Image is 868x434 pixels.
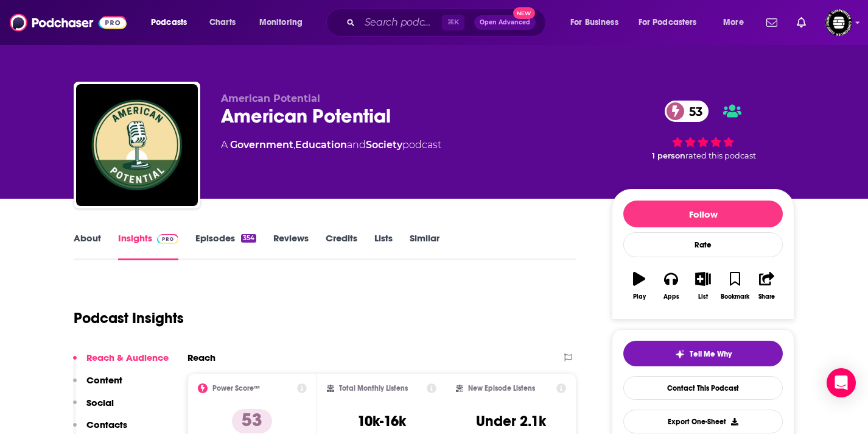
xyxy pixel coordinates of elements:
[442,15,464,30] span: ⌘ K
[825,9,852,36] button: Show profile menu
[698,293,708,301] div: List
[212,384,260,393] h2: Power Score™
[221,93,320,104] span: American Potential
[74,309,184,327] h1: Podcast Insights
[639,14,697,31] span: For Podcasters
[151,14,187,31] span: Podcasts
[360,13,442,32] input: Search podcasts, credits, & more...
[623,201,783,227] button: Follow
[230,139,293,151] a: Government
[675,349,685,359] img: tell me why sparkle
[513,7,535,19] span: New
[339,384,408,393] h2: Total Monthly Listens
[719,264,751,308] button: Bookmark
[73,352,169,374] button: Reach & Audience
[86,352,169,363] p: Reach & Audience
[293,139,295,151] span: ,
[751,264,783,308] button: Share
[687,264,719,308] button: List
[476,412,546,430] h3: Under 2.1k
[195,232,256,260] a: Episodes354
[74,232,101,260] a: About
[73,397,114,419] button: Social
[663,293,679,301] div: Apps
[758,293,775,301] div: Share
[142,13,203,32] button: open menu
[723,14,744,31] span: More
[251,13,318,32] button: open menu
[118,232,178,260] a: InsightsPodchaser Pro
[655,264,687,308] button: Apps
[347,139,366,151] span: and
[827,368,856,397] div: Open Intercom Messenger
[221,138,441,152] div: A podcast
[715,13,759,32] button: open menu
[623,376,783,400] a: Contact This Podcast
[685,151,756,160] span: rated this podcast
[612,93,794,168] div: 53 1 personrated this podcast
[187,352,215,363] h2: Reach
[677,101,709,122] span: 53
[570,14,618,31] span: For Business
[633,293,646,301] div: Play
[374,232,393,260] a: Lists
[241,234,256,243] div: 354
[86,419,127,430] p: Contacts
[76,84,198,206] img: American Potential
[86,374,122,386] p: Content
[825,9,852,36] img: User Profile
[631,13,715,32] button: open menu
[86,397,114,408] p: Social
[690,349,732,359] span: Tell Me Why
[259,14,303,31] span: Monitoring
[366,139,402,151] a: Society
[721,293,749,301] div: Bookmark
[73,374,122,397] button: Content
[273,232,309,260] a: Reviews
[623,410,783,433] button: Export One-Sheet
[157,234,178,244] img: Podchaser Pro
[232,409,272,433] p: 53
[623,264,655,308] button: Play
[209,14,236,31] span: Charts
[665,101,709,122] a: 53
[338,9,558,37] div: Search podcasts, credits, & more...
[326,232,357,260] a: Credits
[468,384,535,393] h2: New Episode Listens
[652,151,685,160] span: 1 person
[480,20,530,26] span: Open Advanced
[623,341,783,366] button: tell me why sparkleTell Me Why
[761,12,782,33] a: Show notifications dropdown
[562,13,634,32] button: open menu
[410,232,439,260] a: Similar
[474,15,536,30] button: Open AdvancedNew
[825,9,852,36] span: Logged in as KarinaSabol
[10,11,127,34] img: Podchaser - Follow, Share and Rate Podcasts
[357,412,406,430] h3: 10k-16k
[295,139,347,151] a: Education
[792,12,811,33] a: Show notifications dropdown
[623,232,783,257] div: Rate
[201,13,243,32] a: Charts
